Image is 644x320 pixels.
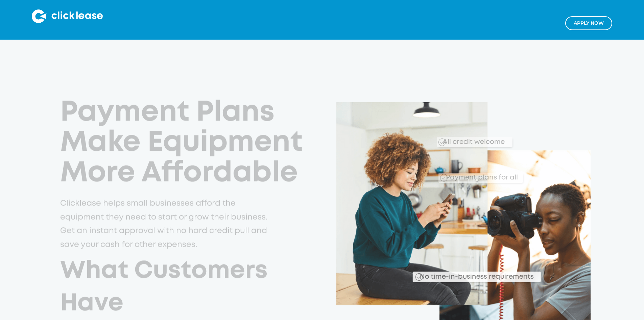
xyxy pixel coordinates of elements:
a: Apply NOw [565,16,612,30]
img: Checkmark_callout [438,138,446,146]
div: All credit welcome [416,133,512,147]
img: Checkmark_callout [415,273,423,281]
h1: Payment Plans Make Equipment More Affordable [60,98,316,189]
p: Clicklease helps small businesses afford the equipment they need to start or grow their business.... [60,197,271,252]
img: Checkmark_callout [440,174,448,182]
div: No time-in-business requirements [381,265,541,282]
img: Clicklease logo [32,9,103,23]
div: Payment plans for all [443,169,518,183]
